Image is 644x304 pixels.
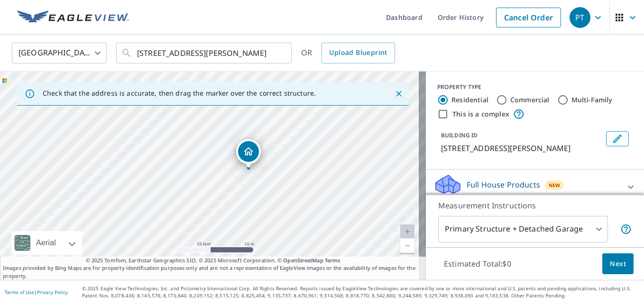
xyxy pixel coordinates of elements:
[400,224,414,239] a: Current Level 20, Zoom In Disabled
[438,200,632,211] p: Measurement Instructions
[5,289,68,295] p: |
[437,83,633,91] div: PROPERTY TYPE
[602,253,634,275] button: Next
[496,8,561,27] a: Cancel Order
[452,109,509,119] label: This is a complex
[451,95,488,105] label: Residential
[441,131,478,139] p: BUILDING ID
[329,47,387,59] span: Upload Blueprint
[571,95,613,105] label: Multi-Family
[283,257,323,264] a: OpenStreetMap
[606,131,629,146] button: Edit building 1
[400,239,414,253] a: Current Level 20, Zoom Out
[436,253,519,274] p: Estimated Total: $0
[325,257,340,264] a: Terms
[510,95,550,105] label: Commercial
[12,40,107,66] div: [GEOGRAPHIC_DATA]
[433,173,636,200] div: Full House ProductsNew
[5,289,34,295] a: Terms of Use
[137,40,272,66] input: Search by address or latitude-longitude
[11,231,82,255] div: Aerial
[438,216,608,242] div: Primary Structure + Detached Garage
[549,181,561,189] span: New
[86,257,340,265] span: © 2025 TomTom, Earthstar Geographics SIO, © 2025 Microsoft Corporation, ©
[82,285,639,299] p: © 2025 Eagle View Technologies, Inc. and Pictometry International Corp. All Rights Reserved. Repo...
[467,179,540,190] p: Full House Products
[441,143,602,154] p: [STREET_ADDRESS][PERSON_NAME]
[570,7,590,28] div: PT
[610,258,626,270] span: Next
[301,43,395,63] div: OR
[43,89,316,98] p: Check that the address is accurate, then drag the marker over the correct structure.
[393,88,405,100] button: Close
[17,10,129,25] img: EV Logo
[322,43,395,63] a: Upload Blueprint
[620,224,632,235] span: Your report will include the primary structure and a detached garage if one exists.
[33,231,59,255] div: Aerial
[37,289,68,295] a: Privacy Policy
